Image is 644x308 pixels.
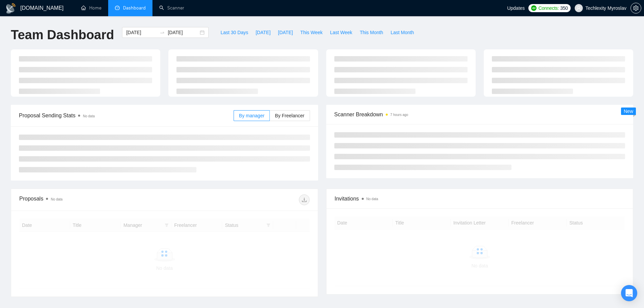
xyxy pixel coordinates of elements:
span: to [160,30,165,35]
span: This Month [360,29,383,36]
div: Open Intercom Messenger [621,285,637,301]
span: By Freelancer [275,113,304,118]
button: Last Week [326,27,356,38]
span: [DATE] [278,29,293,36]
span: [DATE] [256,29,270,36]
span: user [576,6,581,10]
span: Invitations [335,194,625,203]
span: This Week [300,29,323,36]
button: [DATE] [274,27,296,38]
button: Last Month [387,27,418,38]
input: Start date [126,29,157,36]
input: End date [168,29,198,36]
span: By manager [239,113,264,118]
span: Scanner Breakdown [334,110,625,119]
button: [DATE] [252,27,274,38]
h1: Team Dashboard [11,27,114,43]
span: dashboard [115,5,120,10]
span: setting [631,5,641,11]
button: setting [630,3,641,14]
button: This Month [356,27,387,38]
span: swap-right [160,30,165,35]
span: 350 [560,4,568,12]
button: This Week [296,27,326,38]
span: Updates [507,5,525,11]
time: 7 hours ago [390,113,408,117]
a: setting [630,5,641,11]
span: Proposal Sending Stats [19,111,234,120]
a: homeHome [81,5,101,11]
button: Last 30 Days [217,27,252,38]
span: Last 30 Days [220,29,248,36]
span: No data [51,197,63,201]
span: No data [366,197,378,201]
span: Last Week [330,29,352,36]
span: Dashboard [123,5,146,11]
a: searchScanner [159,5,184,11]
span: Connects: [539,4,559,12]
span: No data [83,114,95,118]
img: upwork-logo.png [531,5,536,11]
img: logo [5,3,16,14]
span: New [624,109,633,114]
span: Last Month [390,29,414,36]
div: Proposals [19,194,164,205]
